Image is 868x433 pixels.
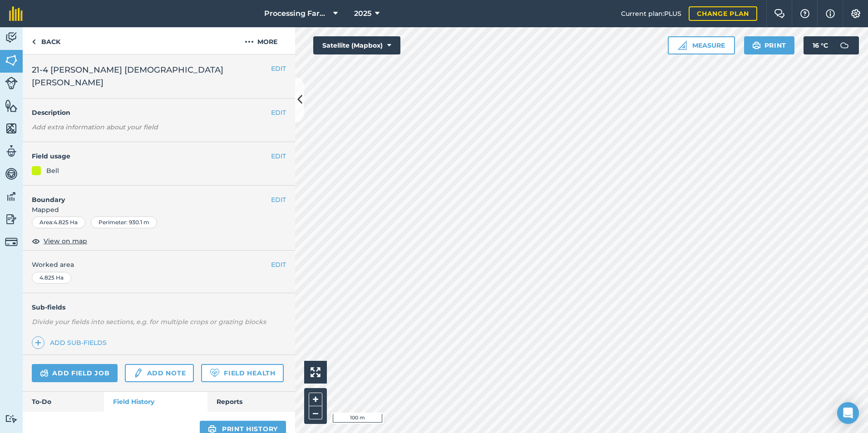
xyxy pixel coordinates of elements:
img: svg+xml;base64,PD94bWwgdmVyc2lvbj0iMS4wIiBlbmNvZGluZz0idXRmLTgiPz4KPCEtLSBHZW5lcmF0b3I6IEFkb2JlIE... [5,77,18,89]
div: Perimeter : 930.1 m [91,216,157,228]
img: svg+xml;base64,PD94bWwgdmVyc2lvbj0iMS4wIiBlbmNvZGluZz0idXRmLTgiPz4KPCEtLSBHZW5lcmF0b3I6IEFkb2JlIE... [5,167,18,181]
button: EDIT [271,260,286,270]
img: svg+xml;base64,PD94bWwgdmVyc2lvbj0iMS4wIiBlbmNvZGluZz0idXRmLTgiPz4KPCEtLSBHZW5lcmF0b3I6IEFkb2JlIE... [5,190,18,203]
button: EDIT [271,151,286,161]
button: EDIT [271,64,286,74]
div: Open Intercom Messenger [837,402,859,424]
img: Two speech bubbles overlapping with the left bubble in the forefront [774,9,785,18]
a: Change plan [689,6,757,21]
span: Current plan : PLUS [621,9,681,19]
h4: Boundary [23,186,271,205]
a: Add note [125,364,194,382]
button: Satellite (Mapbox) [313,36,400,54]
img: svg+xml;base64,PD94bWwgdmVyc2lvbj0iMS4wIiBlbmNvZGluZz0idXRmLTgiPz4KPCEtLSBHZW5lcmF0b3I6IEFkb2JlIE... [5,31,18,44]
button: More [227,27,295,54]
a: Add field job [32,364,118,382]
em: Add extra information about your field [32,123,158,131]
a: Reports [207,392,295,412]
button: EDIT [271,195,286,205]
img: svg+xml;base64,PD94bWwgdmVyc2lvbj0iMS4wIiBlbmNvZGluZz0idXRmLTgiPz4KPCEtLSBHZW5lcmF0b3I6IEFkb2JlIE... [5,236,18,248]
img: A question mark icon [799,9,810,18]
span: Mapped [23,205,295,215]
a: To-Do [23,392,104,412]
img: A cog icon [850,9,861,18]
button: + [309,393,322,406]
div: Area : 4.825 Ha [32,216,85,228]
button: – [309,406,322,419]
img: svg+xml;base64,PHN2ZyB4bWxucz0iaHR0cDovL3d3dy53My5vcmcvMjAwMC9zdmciIHdpZHRoPSI1NiIgaGVpZ2h0PSI2MC... [5,54,18,67]
img: Four arrows, one pointing top left, one top right, one bottom right and the last bottom left [311,367,321,377]
img: svg+xml;base64,PHN2ZyB4bWxucz0iaHR0cDovL3d3dy53My5vcmcvMjAwMC9zdmciIHdpZHRoPSIxNCIgaGVpZ2h0PSIyNC... [35,337,41,348]
span: 2025 [354,8,371,19]
img: Ruler icon [678,41,687,50]
button: View on map [32,236,87,246]
img: fieldmargin Logo [9,6,23,21]
a: Back [23,27,69,54]
a: Field History [104,392,207,412]
h4: Description [32,108,286,118]
img: svg+xml;base64,PHN2ZyB4bWxucz0iaHR0cDovL3d3dy53My5vcmcvMjAwMC9zdmciIHdpZHRoPSI1NiIgaGVpZ2h0PSI2MC... [5,122,18,135]
span: 16 ° C [813,36,828,54]
span: Processing Farms [264,8,330,19]
img: svg+xml;base64,PD94bWwgdmVyc2lvbj0iMS4wIiBlbmNvZGluZz0idXRmLTgiPz4KPCEtLSBHZW5lcmF0b3I6IEFkb2JlIE... [133,368,143,379]
div: 4.825 Ha [32,272,71,284]
button: EDIT [271,108,286,118]
span: 21-4 [PERSON_NAME] [DEMOGRAPHIC_DATA] [PERSON_NAME] [32,64,271,89]
img: svg+xml;base64,PD94bWwgdmVyc2lvbj0iMS4wIiBlbmNvZGluZz0idXRmLTgiPz4KPCEtLSBHZW5lcmF0b3I6IEFkb2JlIE... [835,36,853,54]
img: svg+xml;base64,PHN2ZyB4bWxucz0iaHR0cDovL3d3dy53My5vcmcvMjAwMC9zdmciIHdpZHRoPSIxOCIgaGVpZ2h0PSIyNC... [32,236,40,246]
img: svg+xml;base64,PHN2ZyB4bWxucz0iaHR0cDovL3d3dy53My5vcmcvMjAwMC9zdmciIHdpZHRoPSI5IiBoZWlnaHQ9IjI0Ii... [32,36,36,47]
img: svg+xml;base64,PD94bWwgdmVyc2lvbj0iMS4wIiBlbmNvZGluZz0idXRmLTgiPz4KPCEtLSBHZW5lcmF0b3I6IEFkb2JlIE... [5,212,18,226]
button: 16 °C [804,36,859,54]
img: svg+xml;base64,PHN2ZyB4bWxucz0iaHR0cDovL3d3dy53My5vcmcvMjAwMC9zdmciIHdpZHRoPSI1NiIgaGVpZ2h0PSI2MC... [5,99,18,113]
img: svg+xml;base64,PD94bWwgdmVyc2lvbj0iMS4wIiBlbmNvZGluZz0idXRmLTgiPz4KPCEtLSBHZW5lcmF0b3I6IEFkb2JlIE... [5,414,18,423]
img: svg+xml;base64,PHN2ZyB4bWxucz0iaHR0cDovL3d3dy53My5vcmcvMjAwMC9zdmciIHdpZHRoPSIxNyIgaGVpZ2h0PSIxNy... [826,8,835,19]
span: View on map [44,236,87,246]
h4: Sub-fields [23,302,295,312]
a: Add sub-fields [32,336,110,349]
img: svg+xml;base64,PD94bWwgdmVyc2lvbj0iMS4wIiBlbmNvZGluZz0idXRmLTgiPz4KPCEtLSBHZW5lcmF0b3I6IEFkb2JlIE... [5,144,18,158]
em: Divide your fields into sections, e.g. for multiple crops or grazing blocks [32,318,266,326]
button: Print [744,36,795,54]
a: Field Health [201,364,283,382]
span: Worked area [32,260,286,270]
div: Bell [46,166,59,176]
h4: Field usage [32,151,271,161]
img: svg+xml;base64,PD94bWwgdmVyc2lvbj0iMS4wIiBlbmNvZGluZz0idXRmLTgiPz4KPCEtLSBHZW5lcmF0b3I6IEFkb2JlIE... [40,368,49,379]
button: Measure [668,36,735,54]
img: svg+xml;base64,PHN2ZyB4bWxucz0iaHR0cDovL3d3dy53My5vcmcvMjAwMC9zdmciIHdpZHRoPSIyMCIgaGVpZ2h0PSIyNC... [245,36,254,47]
img: svg+xml;base64,PHN2ZyB4bWxucz0iaHR0cDovL3d3dy53My5vcmcvMjAwMC9zdmciIHdpZHRoPSIxOSIgaGVpZ2h0PSIyNC... [752,40,761,51]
